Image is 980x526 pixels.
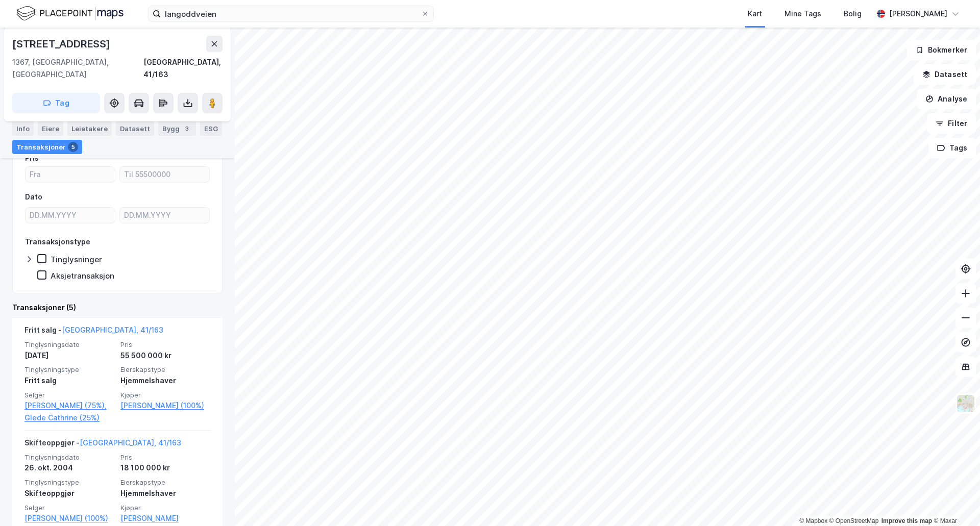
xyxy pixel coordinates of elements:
[24,391,114,399] span: Selger
[80,438,181,447] a: [GEOGRAPHIC_DATA], 41/163
[844,8,862,20] div: Bolig
[158,121,196,136] div: Bygg
[116,121,154,136] div: Datasett
[120,504,210,512] span: Kjøper
[24,504,114,512] span: Selger
[799,517,827,524] a: Mapbox
[143,56,223,81] div: [GEOGRAPHIC_DATA], 41/163
[67,121,112,136] div: Leietakere
[120,167,209,182] input: Til 55500000
[120,487,210,499] div: Hjemmelshaver
[24,487,114,499] div: Skifteoppgjør
[929,477,980,526] div: Kontrollprogram for chat
[785,8,821,20] div: Mine Tags
[25,191,42,203] div: Dato
[24,374,114,387] div: Fritt salg
[161,6,421,21] input: Søk på adresse, matrikkel, gårdeiere, leietakere eller personer
[829,517,879,524] a: OpenStreetMap
[24,399,114,412] a: [PERSON_NAME] (75%),
[120,399,210,412] a: [PERSON_NAME] (100%)
[956,394,975,413] img: Z
[24,437,181,453] div: Skifteoppgjør -
[24,512,114,524] a: [PERSON_NAME] (100%)
[51,271,114,281] div: Aksjetransaksjon
[12,140,82,154] div: Transaksjoner
[24,412,114,424] a: Glede Cathrine (25%)
[51,255,102,264] div: Tinglysninger
[26,167,115,182] input: Fra
[120,349,210,362] div: 55 500 000 kr
[24,462,114,474] div: 26. okt. 2004
[120,340,210,349] span: Pris
[200,121,222,136] div: ESG
[24,365,114,374] span: Tinglysningstype
[927,113,976,134] button: Filter
[120,462,210,474] div: 18 100 000 kr
[928,138,976,158] button: Tags
[16,5,124,22] img: logo.f888ab2527a4732fd821a326f86c7f29.svg
[120,208,209,223] input: DD.MM.YYYY
[24,340,114,349] span: Tinglysningsdato
[120,365,210,374] span: Eierskapstype
[68,142,78,152] div: 5
[24,478,114,487] span: Tinglysningstype
[929,477,980,526] iframe: Chat Widget
[26,208,115,223] input: DD.MM.YYYY
[24,324,163,340] div: Fritt salg -
[12,36,112,52] div: [STREET_ADDRESS]
[120,374,210,387] div: Hjemmelshaver
[25,236,90,248] div: Transaksjonstype
[62,325,163,334] a: [GEOGRAPHIC_DATA], 41/163
[12,302,223,314] div: Transaksjoner (5)
[917,89,976,109] button: Analyse
[12,93,100,113] button: Tag
[182,123,192,134] div: 3
[889,8,947,20] div: [PERSON_NAME]
[881,517,932,524] a: Improve this map
[12,56,143,81] div: 1367, [GEOGRAPHIC_DATA], [GEOGRAPHIC_DATA]
[748,8,762,20] div: Kart
[24,349,114,362] div: [DATE]
[120,391,210,399] span: Kjøper
[38,121,63,136] div: Eiere
[907,40,976,60] button: Bokmerker
[914,64,976,85] button: Datasett
[120,453,210,462] span: Pris
[120,478,210,487] span: Eierskapstype
[24,453,114,462] span: Tinglysningsdato
[12,121,34,136] div: Info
